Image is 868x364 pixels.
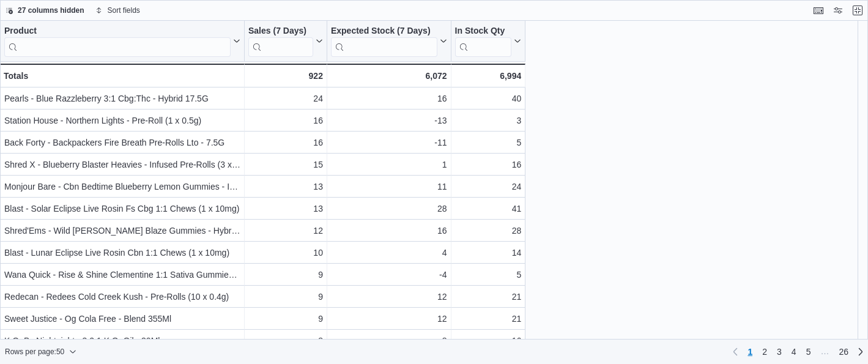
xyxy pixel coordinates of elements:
div: Back Forty - Backpackers Fire Breath Pre-Rolls Lto - 7.5G [4,135,240,150]
button: Product [4,26,240,57]
button: Keyboard shortcuts [811,3,826,18]
div: 41 [455,201,522,216]
span: 5 [806,346,811,358]
div: 15 [248,157,323,172]
div: 12 [331,289,447,304]
div: Blast - Lunar Eclipse Live Rosin Cbn 1:1 Chews (1 x 10mg) [4,245,240,260]
span: 26 [839,346,848,358]
div: Monjour Bare - Cbn Bedtime Blueberry Lemon Gummies - Indica 18G [4,179,240,194]
div: -13 [331,113,447,128]
div: 24 [248,91,323,106]
div: 922 [248,69,323,83]
nav: Pagination for preceding grid [728,342,868,362]
div: 9 [248,311,323,326]
button: In Stock Qty [455,26,522,57]
span: 2 [762,346,767,358]
ul: Pagination for preceding grid [743,342,853,362]
div: 16 [248,135,323,150]
div: Blast - Solar Eclipse Live Rosin Fs Cbg 1:1 Chews (1 x 10mg) [4,201,240,216]
div: In Stock Qty [455,26,512,37]
div: 6,994 [455,69,522,83]
span: 1 [747,346,752,358]
button: Expected Stock (7 Days) [331,26,447,57]
div: 8 [331,333,447,348]
button: Sales (7 Days) [248,26,323,57]
span: 27 columns hidden [18,6,84,15]
div: 8 [248,333,323,348]
div: 13 [248,179,323,194]
div: Shred'Ems - Wild [PERSON_NAME] Blaze Gummies - Hybrid 18G [4,223,240,238]
div: Product [4,26,231,57]
a: Page 3 of 26 [772,342,787,362]
div: Product [4,26,231,37]
div: 21 [455,289,522,304]
div: 16 [331,223,447,238]
div: 1 [331,157,447,172]
span: Sort fields [108,6,140,15]
div: Redecan - Redees Cold Creek Kush - Pre-Rolls (10 x 0.4g) [4,289,240,304]
div: Sales (7 Days) [248,26,313,37]
a: Page 5 of 26 [801,342,816,362]
div: 16 [331,91,447,106]
button: Sort fields [91,3,145,18]
div: In Stock Qty [455,26,512,57]
div: 16 [455,157,522,172]
div: Sweet Justice - Og Cola Free - Blend 355Ml [4,311,240,326]
button: Display options [831,3,845,18]
div: 40 [455,91,522,106]
div: 11 [331,179,447,194]
a: Page 2 of 26 [757,342,772,362]
div: Station House - Northern Lights - Pre-Roll (1 x 0.5g) [4,113,240,128]
div: 12 [331,311,447,326]
a: Page 26 of 26 [834,342,853,362]
div: 24 [455,179,522,194]
button: Previous page [728,344,743,359]
div: Wana Quick - Rise & Shine Clementine 1:1 Sativa Gummies - 9G [4,267,240,282]
div: 3 [455,113,522,128]
div: Sales (7 Days) [248,26,313,57]
div: 16 [455,333,522,348]
li: Skipping pages 6 to 25 [815,346,834,361]
div: 12 [248,223,323,238]
div: K.O. By Nightnight - 3:2:1 K.O. Oil - 30Ml [4,333,240,348]
div: 28 [455,223,522,238]
div: Pearls - Blue Razzleberry 3:1 Cbg:Thc - Hybrid 17.5G [4,91,240,106]
div: 5 [455,135,522,150]
span: Rows per page : 50 [5,347,64,357]
button: Exit fullscreen [850,3,865,18]
div: -4 [331,267,447,282]
div: 13 [248,201,323,216]
div: 21 [455,311,522,326]
div: 5 [455,267,522,282]
div: 4 [331,245,447,260]
div: 14 [455,245,522,260]
div: Shred X - Blueberry Blaster Heavies - Infused Pre-Rolls (3 x 0.5g) [4,157,240,172]
div: 28 [331,201,447,216]
div: Totals [4,69,240,83]
div: Expected Stock (7 Days) [331,26,437,57]
div: 16 [248,113,323,128]
button: Page 1 of 26 [743,342,757,362]
button: 27 columns hidden [1,3,89,18]
div: 10 [248,245,323,260]
a: Next page [853,344,868,359]
div: -11 [331,135,447,150]
div: 9 [248,289,323,304]
span: 4 [792,346,796,358]
div: Expected Stock (7 Days) [331,26,437,37]
div: 6,072 [331,69,447,83]
div: 9 [248,267,323,282]
span: 3 [777,346,782,358]
a: Page 4 of 26 [787,342,801,362]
